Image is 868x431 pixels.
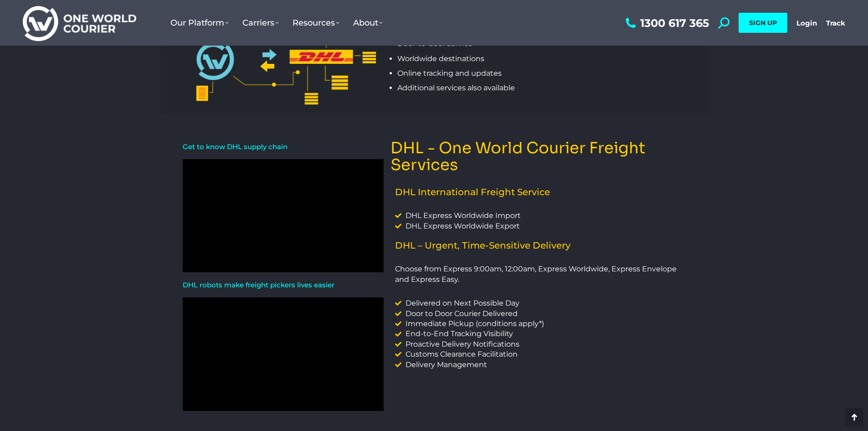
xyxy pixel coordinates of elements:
img: TNT One World Courier Integration [187,13,380,110]
span: End-to-End Tracking Visibility [403,329,513,339]
a: SIGN UP [739,13,787,33]
span: Carriers [242,18,279,28]
span: Delivery Management [403,360,487,370]
p: Choose from Express 9:00am, 12:00am, Express Worldwide, Express Envelope and Express Easy. [395,264,681,285]
a: Our Platform [164,9,236,37]
h2: Get to know DHL supply chain [183,143,384,150]
span: About [353,18,383,28]
span: Door to Door Courier Delivered [403,309,518,319]
span: Immediate Pickup (conditions apply*) [403,319,544,329]
a: Carriers [236,9,286,37]
p: DHL International Freight Service [395,187,681,197]
p: Online tracking and updates [397,68,680,78]
span: Customs Clearance Facilitation [403,349,518,359]
span: SIGN UP [749,19,777,27]
a: Track [826,19,845,27]
h3: DHL - One World Courier Freight Services [390,140,685,174]
p: DHL – Urgent, Time-Sensitive Delivery [395,240,681,250]
a: About [346,9,390,37]
a: Login [796,19,817,27]
iframe: DHL employs robot as picker's best companion [183,297,384,410]
a: Resources [286,9,346,37]
span: DHL Express Worldwide Import [403,211,521,221]
img: One World Courier [23,5,136,42]
h2: DHL robots make freight pickers lives easier [183,281,384,288]
p: Additional services also available [397,83,680,93]
span: Proactive Delivery Notifications [403,339,519,349]
iframe: Working at DHL Supply Chain [183,159,384,272]
span: Delivered on Next Possible Day [403,298,519,308]
a: 1300 617 365 [623,17,709,29]
span: Our Platform [170,18,229,28]
span: DHL Express Worldwide Export [403,221,520,231]
p: Worldwide destinations [397,54,680,64]
span: Resources [293,18,339,28]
